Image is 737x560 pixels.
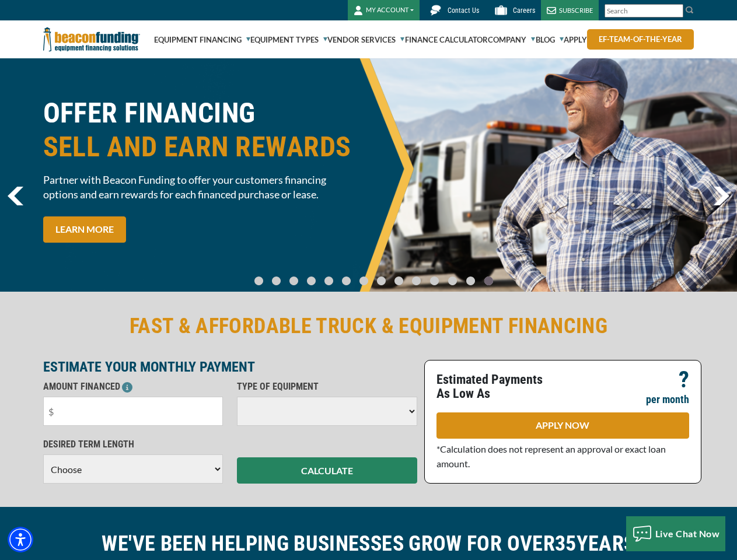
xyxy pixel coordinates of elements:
span: *Calculation does not represent an approval or exact loan amount. [436,443,666,469]
a: Go To Slide 4 [322,276,336,286]
a: Go To Slide 8 [392,276,406,286]
a: Blog [536,21,564,58]
a: APPLY NOW [436,412,689,439]
a: ef-team-of-the-year [587,29,694,50]
h2: FAST & AFFORDABLE TRUCK & EQUIPMENT FINANCING [43,313,694,339]
a: Company [488,21,535,58]
p: ? [679,373,689,387]
button: Live Chat Now [626,516,726,551]
a: Go To Slide 11 [445,276,460,286]
a: LEARN MORE OFFER FINANCINGSELL AND EARN REWARDS [43,216,126,243]
img: Right Navigator [713,187,729,205]
img: Left Navigator [8,187,23,205]
p: Estimated Payments As Low As [436,373,556,401]
a: previous [8,187,23,205]
span: 35 [555,531,577,556]
span: Contact Us [448,6,479,15]
a: Finance Calculator [405,21,488,58]
p: TYPE OF EQUIPMENT [237,380,417,394]
a: Equipment Financing [154,21,250,58]
a: Go To Slide 7 [375,276,389,286]
input: Search [605,4,683,17]
span: Partner with Beacon Funding to offer your customers financing options and earn rewards for each f... [43,173,362,202]
a: Go To Slide 0 [252,276,266,286]
a: Go To Slide 6 [357,276,371,286]
p: DESIRED TERM LENGTH [43,437,223,452]
a: Go To Slide 3 [305,276,319,286]
p: per month [646,393,689,407]
span: SELL AND EARN REWARDS [43,130,362,164]
h2: WE'VE BEEN HELPING BUSINESSES GROW FOR OVER YEARS [43,530,694,557]
span: Careers [513,6,535,15]
a: Go To Slide 12 [463,276,478,286]
a: Vendor Services [327,21,404,58]
img: Beacon Funding Corporation logo [43,20,140,58]
a: Go To Slide 9 [410,276,424,286]
a: Go To Slide 10 [427,276,442,286]
img: Search [685,5,694,15]
a: Clear search text [671,6,680,16]
button: CALCULATE [237,457,417,484]
p: AMOUNT FINANCED [43,380,223,394]
span: Live Chat Now [655,528,720,539]
p: ESTIMATE YOUR MONTHLY PAYMENT [43,360,417,374]
a: Go To Slide 1 [270,276,284,286]
a: Go To Slide 2 [287,276,301,286]
a: Go To Slide 13 [481,276,496,286]
a: Equipment Types [250,21,327,58]
a: next [713,187,729,205]
a: Apply [564,21,587,58]
h1: OFFER FINANCING [43,96,362,164]
input: $ [43,397,223,426]
a: Go To Slide 5 [340,276,354,286]
div: Accessibility Menu [8,527,33,552]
